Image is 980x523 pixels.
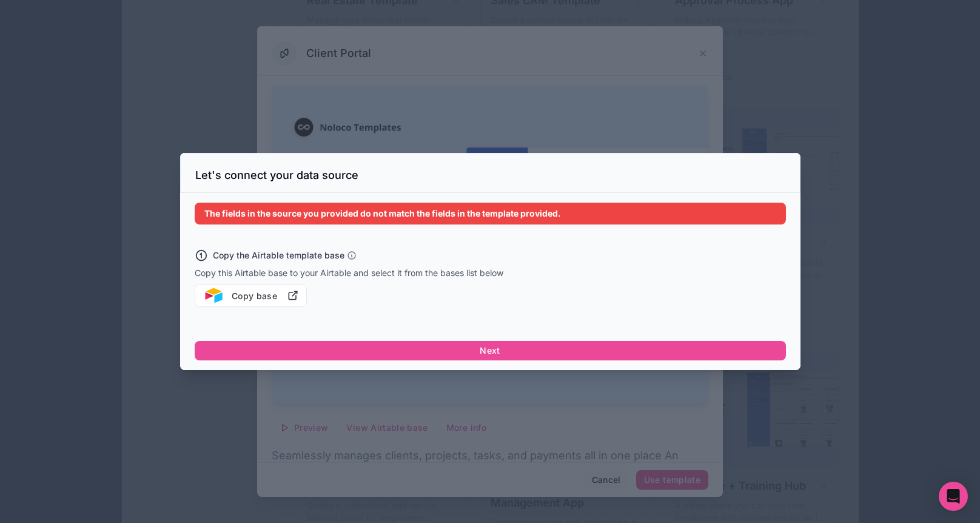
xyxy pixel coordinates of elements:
button: Next [195,341,786,360]
h3: Let's connect your data source [195,168,358,183]
div: The fields in the source you provided do not match the fields in the template provided. [195,203,786,224]
span: Copy the Airtable template base [213,249,344,261]
button: Copy base [195,284,307,307]
img: Airtable logo [203,288,224,303]
div: Open Intercom Messenger [939,482,968,511]
p: Copy this Airtable base to your Airtable and select it from the bases list below [195,267,786,279]
a: Airtable logoCopy base [195,284,786,307]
